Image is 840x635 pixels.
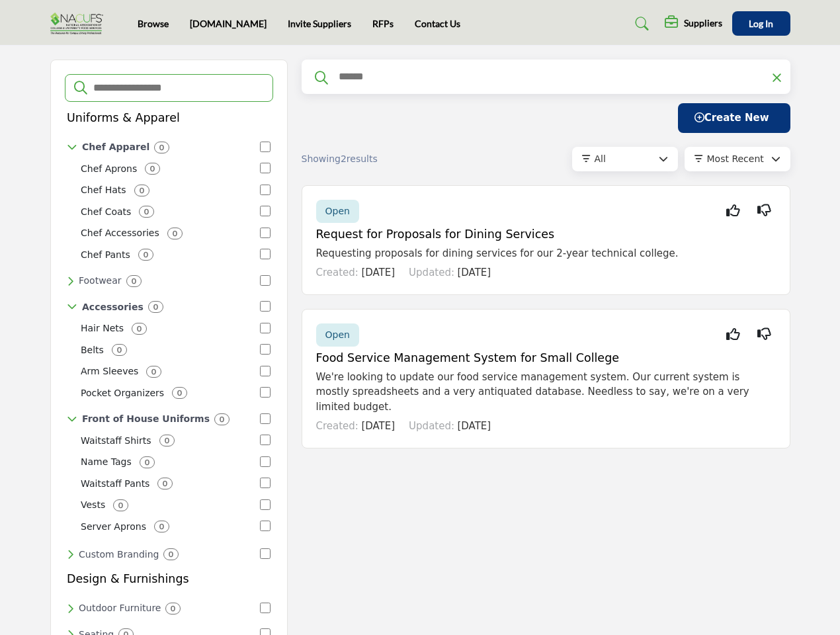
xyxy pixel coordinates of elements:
[144,250,148,259] b: 0
[457,420,491,432] span: [DATE]
[409,267,454,278] span: Updated:
[134,185,149,196] div: 0 Results For Chef Hats
[82,302,144,313] h6: Accentuating uniforms with aprons, gloves, and essentials.
[132,323,147,335] div: 0 Results For Hair Nets
[81,205,131,219] p: High-quality chef coats for culinary professionals.
[140,456,155,468] div: 0 Results For Name Tags
[260,435,271,445] input: Select Waitstaff Shirts
[81,248,130,262] p: Comfortable and durable chef pants.
[749,18,773,29] span: Log In
[145,163,160,175] div: 0 Results For Chef Aprons
[132,276,136,286] b: 0
[409,420,454,432] span: Updated:
[415,18,460,29] a: Contact Us
[726,210,740,211] i: Interested
[732,11,790,36] button: Log In
[148,301,163,313] div: 0 Results For Accessories
[159,435,175,446] div: 0 Results For Waitstaff Shirts
[140,186,144,195] b: 0
[260,478,271,488] input: Select Waitstaff Pants
[151,367,156,376] b: 0
[361,420,395,432] span: [DATE]
[622,13,657,34] a: Search
[316,420,358,432] span: Created:
[325,329,350,340] span: Open
[50,13,110,34] img: site Logo
[159,143,164,152] b: 0
[260,521,271,531] input: Select Server Aprons
[316,370,776,415] p: We're looking to update our food service management system. Our current system is mostly spreadsh...
[81,321,124,335] p: Hair restraints for hygiene.
[92,79,264,97] input: Search Categories
[117,345,122,355] b: 0
[165,436,169,445] b: 0
[260,456,271,467] input: Select Name Tags
[79,603,161,614] h6: Transforming exteriors with patio sets, umbrellas, and outdoor pieces.
[288,18,351,29] a: Invite Suppliers
[81,226,159,240] p: Other accessories like chef scarves and arm guards.
[79,275,122,286] h6: Offering comfort and safety with non-slip footwear.
[260,142,271,152] input: Select Chef Apparel
[260,603,271,613] input: Select Outdoor Furniture
[163,548,179,560] div: 0 Results For Custom Branding
[139,206,154,218] div: 0 Results For Chef Coats
[81,498,105,512] p: Formal vests for waitstaff.
[707,153,764,164] span: Most Recent
[167,228,183,239] div: 0 Results For Chef Accessories
[260,323,271,333] input: Select Hair Nets
[316,246,776,261] p: Requesting proposals for dining services for our 2-year technical college.
[153,302,158,312] b: 0
[684,17,722,29] h5: Suppliers
[81,364,138,378] p: Protective arm sleeves for kitchen staff.
[665,16,722,32] div: Suppliers
[595,153,606,164] span: All
[260,163,271,173] input: Select Chef Aprons
[67,111,180,125] h5: Uniforms & Apparel
[113,499,128,511] div: 0 Results For Vests
[260,185,271,195] input: Select Chef Hats
[214,413,230,425] div: 0 Results For Front of House Uniforms
[165,603,181,614] div: 0 Results For Outdoor Furniture
[146,366,161,378] div: 0 Results For Arm Sleeves
[81,455,132,469] p: Customizable name tags.
[177,388,182,398] b: 0
[325,206,350,216] span: Open
[316,228,776,241] h5: Request for Proposals for Dining Services
[173,229,177,238] b: 0
[145,458,149,467] b: 0
[757,334,771,335] i: Not Interested
[67,572,189,586] h5: Design & Furnishings
[260,228,271,238] input: Select Chef Accessories
[726,334,740,335] i: Interested
[81,520,146,534] p: Specialized aprons for serving staff.
[81,162,137,176] p: Various types of aprons for kitchen use.
[163,479,167,488] b: 0
[361,267,395,278] span: [DATE]
[260,344,271,355] input: Select Belts
[302,152,448,166] div: Showing results
[118,501,123,510] b: 0
[757,210,771,211] i: Not Interested
[316,267,358,278] span: Created:
[137,324,142,333] b: 0
[169,550,173,559] b: 0
[150,164,155,173] b: 0
[694,112,769,124] span: Create New
[126,275,142,287] div: 0 Results For Footwear
[260,548,271,559] input: Select Custom Branding
[81,434,151,448] p: Uniform shirts for waitstaff.
[82,413,210,425] h6: Styling the front-of-house staff in tailored uniforms.
[82,142,149,153] h6: Dressing chefs in quality coats, hats, and kitchen wear.
[157,478,173,489] div: 0 Results For Waitstaff Pants
[172,387,187,399] div: 0 Results For Pocket Organizers
[171,604,175,613] b: 0
[81,183,126,197] p: Traditional and modern styles of chef hats.
[144,207,149,216] b: 0
[81,477,149,491] p: Uniform pants for waitstaff.
[457,267,491,278] span: [DATE]
[138,249,153,261] div: 0 Results For Chef Pants
[678,103,790,133] button: Create New
[260,499,271,510] input: Select Vests
[159,522,164,531] b: 0
[260,206,271,216] input: Select Chef Coats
